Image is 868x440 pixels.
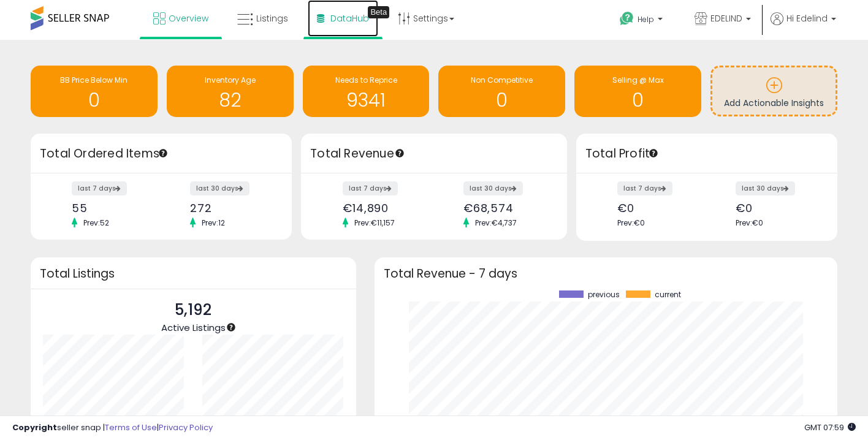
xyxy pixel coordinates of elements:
[348,218,401,228] span: Prev: €11,157
[335,75,397,85] span: Needs to Reprice
[205,75,256,85] span: Inventory Age
[196,218,231,228] span: Prev: 12
[581,90,695,110] h1: 0
[72,181,127,195] label: last 7 days
[12,422,213,434] div: seller snap | |
[736,202,816,214] div: €0
[648,148,659,159] div: Tooltip anchor
[444,90,559,110] h1: 0
[617,202,698,214] div: €0
[226,322,237,333] div: Tooltip anchor
[167,66,294,117] a: Inventory Age 82
[40,145,283,162] h3: Total Ordered Items
[12,422,57,433] strong: Copyright
[612,75,664,85] span: Selling @ Max
[159,422,213,433] a: Privacy Policy
[256,12,288,25] span: Listings
[309,90,424,110] h1: 9341
[37,90,151,110] h1: 0
[710,12,742,25] span: EDELIND
[712,67,836,115] a: Add Actionable Insights
[161,321,226,334] span: Active Listings
[343,202,425,214] div: €14,890
[771,12,836,40] a: Hi Edelind
[469,218,523,228] span: Prev: €4,737
[804,422,856,433] span: 2025-09-17 07:59 GMT
[655,290,681,299] span: current
[343,181,398,195] label: last 7 days
[438,66,565,117] a: Non Competitive 0
[31,66,158,117] a: BB Price Below Min 0
[330,12,369,25] span: DataHub
[105,422,157,433] a: Terms of Use
[588,290,620,299] span: previous
[190,202,270,214] div: 272
[610,2,675,40] a: Help
[724,97,824,109] span: Add Actionable Insights
[77,218,115,228] span: Prev: 52
[384,269,828,278] h3: Total Revenue - 7 days
[619,11,634,26] i: Get Help
[574,66,701,117] a: Selling @ Max 0
[617,218,645,228] span: Prev: €0
[169,12,208,25] span: Overview
[736,181,795,195] label: last 30 days
[368,6,389,18] div: Tooltip anchor
[72,202,152,214] div: 55
[60,75,128,85] span: BB Price Below Min
[638,14,654,25] span: Help
[471,75,533,85] span: Non Competitive
[40,269,347,278] h3: Total Listings
[158,148,169,159] div: Tooltip anchor
[173,90,287,110] h1: 82
[161,298,226,322] p: 5,192
[617,181,672,195] label: last 7 days
[303,66,430,117] a: Needs to Reprice 9341
[786,12,828,25] span: Hi Edelind
[394,148,405,159] div: Tooltip anchor
[310,145,558,162] h3: Total Revenue
[190,181,249,195] label: last 30 days
[736,218,763,228] span: Prev: €0
[463,181,523,195] label: last 30 days
[463,202,546,214] div: €68,574
[585,145,828,162] h3: Total Profit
